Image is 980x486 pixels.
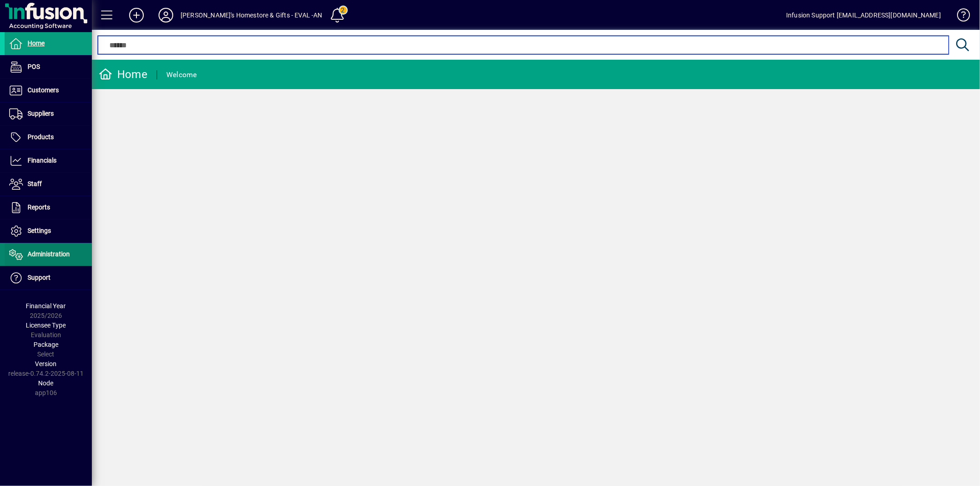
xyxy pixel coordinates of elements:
span: Node [39,379,54,387]
span: Products [28,133,54,141]
a: Administration [5,243,92,266]
a: Reports [5,196,92,219]
span: Staff [28,180,42,187]
span: Suppliers [28,110,54,117]
a: Suppliers [5,102,92,125]
a: POS [5,56,92,79]
a: Staff [5,173,92,196]
button: Add [122,7,151,23]
a: Customers [5,79,92,102]
div: Welcome [166,68,197,82]
a: Support [5,266,92,289]
span: Settings [28,227,51,234]
span: Package [34,341,58,348]
a: Products [5,126,92,149]
span: Administration [28,250,70,258]
span: Support [28,274,51,281]
span: POS [28,63,40,70]
span: Licensee Type [26,322,66,329]
button: Profile [151,7,181,23]
span: Home [28,40,45,47]
span: Financial Year [26,302,66,310]
div: Infusion Support [EMAIL_ADDRESS][DOMAIN_NAME] [786,8,941,23]
div: Home [99,67,147,82]
span: Customers [28,86,59,94]
span: Reports [28,203,50,211]
a: Knowledge Base [950,2,969,32]
span: Version [35,360,57,367]
div: [PERSON_NAME]'s Homestore & Gifts - EVAL -AN [181,8,323,23]
a: Financials [5,149,92,172]
a: Settings [5,220,92,243]
span: Financials [28,157,57,164]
